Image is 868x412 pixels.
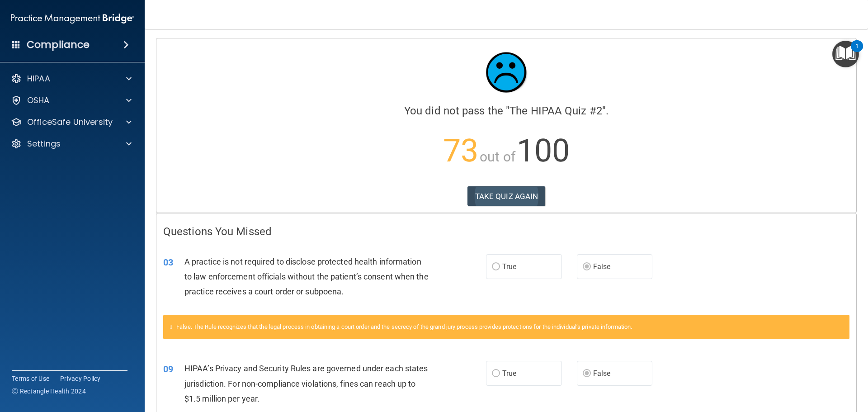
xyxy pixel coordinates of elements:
[27,95,50,106] p: OSHA
[163,257,173,268] span: 03
[480,149,515,165] span: out of
[509,104,602,117] span: The HIPAA Quiz #2
[12,374,49,383] a: Terms of Use
[502,369,516,378] span: True
[184,364,428,403] span: HIPAA’s Privacy and Security Rules are governed under each states jurisdiction. For non-complianc...
[492,370,500,377] input: True
[479,45,533,99] img: sad_face.ecc698e2.jpg
[517,132,570,169] span: 100
[593,369,611,378] span: False
[27,38,90,51] h4: Compliance
[583,370,591,377] input: False
[12,387,86,396] span: Ⓒ Rectangle Health 2024
[163,364,173,374] span: 09
[11,73,132,84] a: HIPAA
[11,117,132,128] a: OfficeSafe University
[11,9,134,28] img: PMB logo
[855,46,859,58] div: 1
[11,95,132,106] a: OSHA
[443,132,478,169] span: 73
[176,323,632,330] span: False. The Rule recognizes that the legal process in obtaining a court order and the secrecy of t...
[832,41,859,67] button: Open Resource Center, 1 new notification
[583,264,591,270] input: False
[593,262,611,271] span: False
[27,117,113,128] p: OfficeSafe University
[163,226,849,237] h4: Questions You Missed
[60,374,101,383] a: Privacy Policy
[467,186,546,206] button: TAKE QUIZ AGAIN
[27,73,50,84] p: HIPAA
[184,257,429,296] span: A practice is not required to disclose protected health information to law enforcement officials ...
[27,138,61,149] p: Settings
[163,105,849,117] h4: You did not pass the " ".
[11,138,132,149] a: Settings
[502,262,516,271] span: True
[492,264,500,270] input: True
